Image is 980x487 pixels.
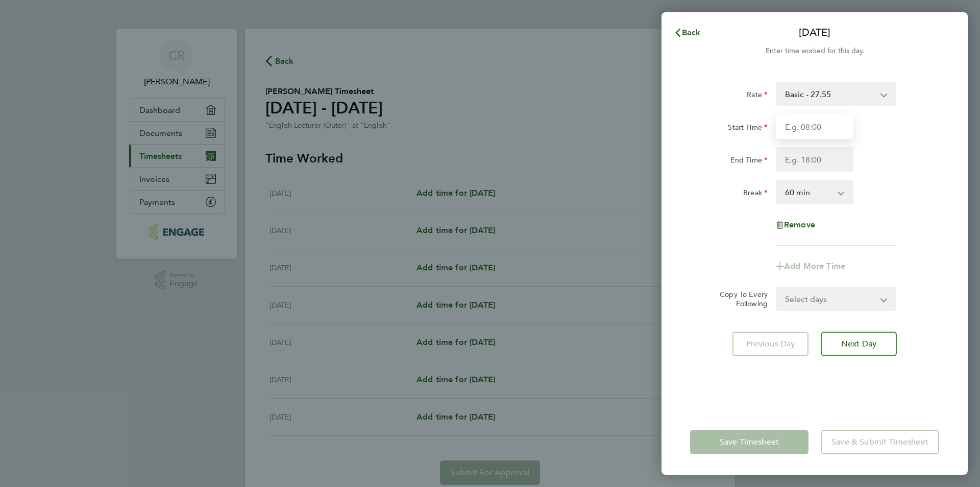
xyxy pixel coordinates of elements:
span: Next Day [841,339,876,349]
button: Next Day [821,332,897,356]
span: Remove [784,220,815,229]
input: E.g. 18:00 [776,147,853,172]
span: Back [682,28,701,37]
label: Break [743,188,768,200]
label: Rate [747,90,768,102]
label: Start Time [728,123,768,135]
div: Enter time worked for this day. [661,45,968,57]
label: Copy To Every Following [712,290,768,308]
button: Back [664,22,711,43]
label: End Time [730,155,768,168]
input: E.g. 08:00 [776,114,853,139]
button: Remove [776,221,815,229]
p: [DATE] [799,26,830,40]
